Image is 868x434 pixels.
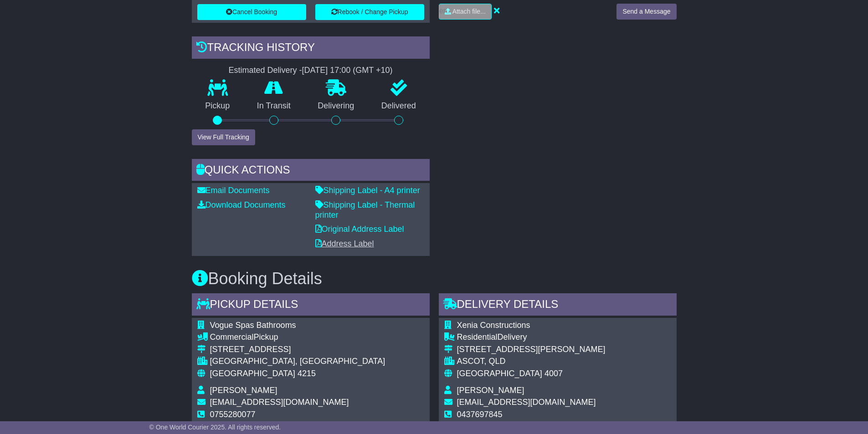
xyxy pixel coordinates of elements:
span: 4215 [298,369,316,378]
h3: Booking Details [192,270,677,288]
div: [GEOGRAPHIC_DATA], [GEOGRAPHIC_DATA] [210,357,385,367]
div: ASCOT, QLD [457,357,606,367]
span: Commercial [210,332,254,342]
span: [EMAIL_ADDRESS][DOMAIN_NAME] [210,398,349,407]
p: Pickup [192,101,244,111]
a: Shipping Label - A4 printer [315,186,420,195]
div: Delivery [457,332,606,342]
span: 0437697845 [457,410,503,419]
div: Quick Actions [192,159,430,184]
a: Email Documents [197,186,270,195]
p: Delivered [368,101,430,111]
span: [GEOGRAPHIC_DATA] [457,369,542,378]
a: Shipping Label - Thermal printer [315,200,415,220]
span: Xenia Constructions [457,321,530,330]
button: Send a Message [616,4,676,20]
p: In Transit [243,101,304,111]
div: Tracking history [192,36,430,61]
div: Estimated Delivery - [192,66,430,76]
a: Address Label [315,239,374,248]
a: Download Documents [197,200,286,209]
button: View Full Tracking [192,129,255,145]
span: [PERSON_NAME] [210,386,277,395]
p: Delivering [304,101,368,111]
span: Residential [457,332,498,342]
span: Vogue Spas Bathrooms [210,321,296,330]
div: [DATE] 17:00 (GMT +10) [302,66,393,76]
div: Pickup [210,332,385,342]
div: [STREET_ADDRESS] [210,345,385,355]
div: Delivery Details [439,293,677,318]
span: 0755280077 [210,410,256,419]
button: Cancel Booking [197,4,306,20]
div: Pickup Details [192,293,430,318]
span: [PERSON_NAME] [457,386,524,395]
a: Original Address Label [315,225,404,234]
span: [EMAIL_ADDRESS][DOMAIN_NAME] [457,398,596,407]
span: [GEOGRAPHIC_DATA] [210,369,295,378]
span: © One World Courier 2025. All rights reserved. [149,424,281,431]
button: Rebook / Change Pickup [315,4,424,20]
span: 4007 [544,369,563,378]
div: [STREET_ADDRESS][PERSON_NAME] [457,345,606,355]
